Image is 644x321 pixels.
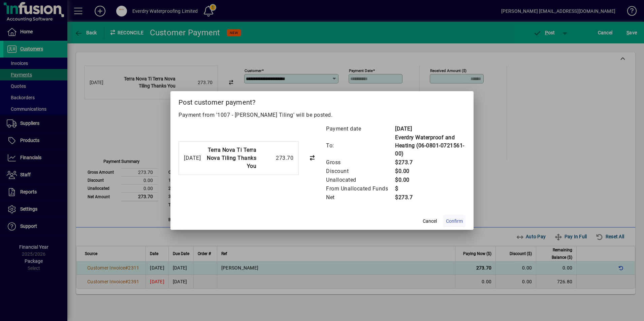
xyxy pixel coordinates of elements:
[423,218,437,225] span: Cancel
[395,184,465,193] td: $
[207,147,256,169] strong: Terra Nova Ti Terra Nova Tiling Thanks You
[395,158,465,167] td: $273.7
[395,176,465,184] td: $0.00
[395,133,465,158] td: Everdry Waterproof and Heating (06-0801-0721561-00)
[395,193,465,202] td: $273.7
[395,167,465,176] td: $0.00
[260,154,293,162] div: 273.70
[179,111,465,119] p: Payment from '1007 - [PERSON_NAME] Tiling' will be posted.
[419,215,441,227] button: Cancel
[326,193,395,202] td: Net
[395,124,465,133] td: [DATE]
[326,133,395,158] td: To:
[170,91,474,111] h2: Post customer payment?
[326,124,395,133] td: Payment date
[326,158,395,167] td: Gross
[326,176,395,184] td: Unallocated
[184,154,201,162] div: [DATE]
[443,215,465,227] button: Confirm
[326,184,395,193] td: From Unallocated Funds
[326,167,395,176] td: Discount
[446,218,463,225] span: Confirm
